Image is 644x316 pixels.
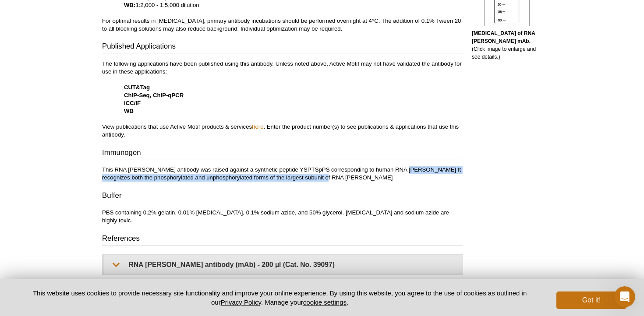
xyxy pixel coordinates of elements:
strong: WB [124,108,134,114]
a: here [252,123,263,130]
button: Got it! [556,291,626,309]
h3: Immunogen [102,147,463,160]
b: [MEDICAL_DATA] of RNA [PERSON_NAME] mAb. [472,30,535,44]
p: This website uses cookies to provide necessary site functionality and improve your online experie... [18,288,542,307]
strong: ICC/IF [124,100,141,106]
iframe: Intercom live chat [614,286,635,307]
h3: References [102,233,463,246]
p: (Click image to enlarge and see details.) [472,29,542,61]
h3: Published Applications [102,41,463,53]
h3: Buffer [102,190,463,203]
strong: ChIP-Seq, ChIP-qPCR [124,92,184,98]
button: cookie settings [303,298,347,306]
p: The following applications have been published using this antibody. Unless noted above, Active Mo... [102,60,463,139]
a: Privacy Policy [221,298,261,306]
p: This RNA [PERSON_NAME] antibody was raised against a synthetic peptide YSPTSpPS corresponding to ... [102,166,463,182]
strong: CUT&Tag [124,84,150,91]
summary: RNA [PERSON_NAME] antibody (mAb) - 200 µl (Cat. No. 39097) [104,255,463,274]
strong: WB: [124,2,135,8]
p: PBS containing 0.2% gelatin, 0.01% [MEDICAL_DATA], 0.1% sodium azide, and 50% glycerol. [MEDICAL_... [102,209,463,225]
